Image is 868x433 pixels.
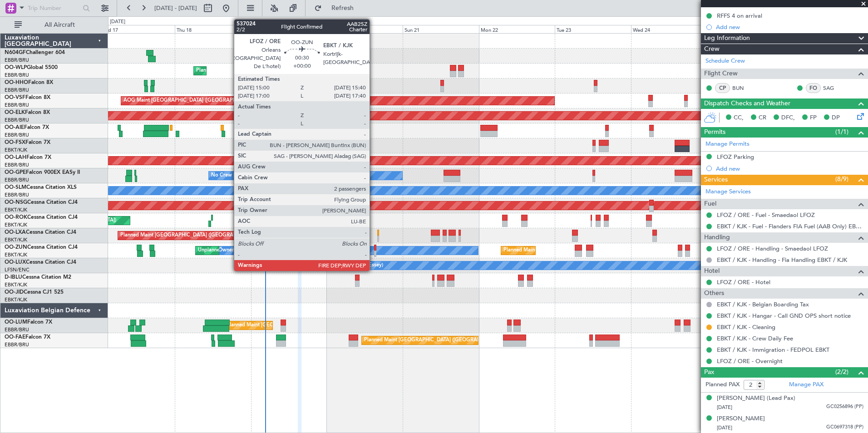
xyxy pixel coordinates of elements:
[5,281,27,288] a: EBKT/KJK
[704,288,724,299] span: Others
[716,23,863,31] div: Add new
[5,132,29,138] a: EBBR/BRU
[5,320,27,325] span: OO-LUM
[5,95,25,100] span: OO-VSF
[704,367,714,378] span: Pax
[5,192,29,198] a: EBBR/BRU
[5,117,29,123] a: EBBR/BRU
[704,266,720,276] span: Hotel
[5,185,77,190] a: OO-SLMCessna Citation XLS
[329,259,383,272] div: No Crew Nancy (Essey)
[810,113,817,123] span: FP
[5,87,29,93] a: EBBR/BRU
[5,275,71,280] a: D-IBLUCessna Citation M2
[717,357,783,365] a: LFOZ / ORE - Overnight
[717,394,795,403] div: [PERSON_NAME] (Lead Pax)
[120,229,263,242] div: Planned Maint [GEOGRAPHIC_DATA] ([GEOGRAPHIC_DATA])
[5,155,51,160] a: OO-LAHFalcon 7X
[717,300,809,308] a: EBKT / KJK - Belgian Boarding Tax
[5,236,27,243] a: EBKT/KJK
[324,5,362,11] span: Refresh
[5,260,26,265] span: OO-LUX
[717,278,770,286] a: LFOZ / ORE - Hotel
[716,165,863,172] div: Add new
[717,346,829,354] a: EBKT / KJK - Immigration - FEDPOL EBKT
[5,155,26,160] span: OO-LAH
[211,169,363,182] div: No Crew [GEOGRAPHIC_DATA] ([GEOGRAPHIC_DATA] National)
[717,312,851,320] a: EBKT / KJK - Hangar - Call GND OPS short notice
[5,335,50,340] a: OO-FAEFalcon 7X
[704,175,728,185] span: Services
[717,245,828,252] a: LFOZ / ORE - Handling - Smaedaol LFOZ
[717,335,793,342] a: EBKT / KJK - Crew Daily Fee
[5,65,58,70] a: OO-WLPGlobal 5500
[5,170,26,175] span: OO-GPE
[835,174,848,184] span: (8/9)
[5,80,28,85] span: OO-HHO
[5,207,27,213] a: EBKT/KJK
[704,127,725,138] span: Permits
[479,25,555,33] div: Mon 22
[5,341,29,348] a: EBBR/BRU
[717,424,732,431] span: [DATE]
[704,33,750,44] span: Leg Information
[5,177,29,183] a: EBBR/BRU
[5,125,49,130] a: OO-AIEFalcon 7X
[503,244,609,257] div: Planned Maint Kortrijk-[GEOGRAPHIC_DATA]
[5,72,29,79] a: EBBR/BRU
[5,102,29,108] a: EBBR/BRU
[5,221,27,228] a: EBKT/KJK
[251,25,327,33] div: Fri 19
[5,170,80,175] a: OO-GPEFalcon 900EX EASy II
[705,140,750,149] a: Manage Permits
[218,244,234,257] div: Owner
[276,214,381,227] div: Planned Maint Kortrijk-[GEOGRAPHIC_DATA]
[826,403,863,411] span: GC0256896 (PP)
[5,57,29,64] a: EBBR/BRU
[5,125,24,130] span: OO-AIE
[5,260,76,265] a: OO-LUXCessna Citation CJ4
[5,326,29,333] a: EBBR/BRU
[704,69,738,79] span: Flight Crew
[5,290,64,295] a: OO-JIDCessna CJ1 525
[734,113,744,123] span: CC,
[24,22,96,28] span: All Aircraft
[705,57,745,66] a: Schedule Crew
[555,25,631,33] div: Tue 23
[5,320,52,325] a: OO-LUMFalcon 7X
[5,245,78,250] a: OO-ZUNCessna Citation CJ4
[704,98,790,109] span: Dispatch Checks and Weather
[705,187,751,197] a: Manage Services
[99,25,175,33] div: Wed 17
[826,423,863,431] span: GC0697318 (PP)
[717,211,815,219] a: LFOZ / ORE - Fuel - Smaedaol LFOZ
[5,335,25,340] span: OO-FAE
[5,110,25,115] span: OO-ELK
[5,215,78,220] a: OO-ROKCessna Citation CJ4
[5,140,50,145] a: OO-FSXFalcon 7X
[5,140,25,145] span: OO-FSX
[759,113,766,123] span: CR
[781,113,795,123] span: DFC,
[5,275,22,280] span: D-IBLU
[806,83,821,93] div: FO
[5,266,30,273] a: LFSN/ENC
[5,200,27,205] span: OO-NSG
[364,334,528,347] div: Planned Maint [GEOGRAPHIC_DATA] ([GEOGRAPHIC_DATA] National)
[717,323,775,331] a: EBKT / KJK - Cleaning
[5,230,76,235] a: OO-LXACessna Citation CJ4
[154,4,197,12] span: [DATE] - [DATE]
[5,296,27,303] a: EBKT/KJK
[110,18,125,26] div: [DATE]
[717,153,754,161] div: LFOZ Parking
[310,1,365,15] button: Refresh
[5,162,29,168] a: EBBR/BRU
[832,113,840,123] span: DP
[403,25,478,33] div: Sun 21
[123,94,281,108] div: AOG Maint [GEOGRAPHIC_DATA] ([GEOGRAPHIC_DATA] National)
[5,110,50,115] a: OO-ELKFalcon 8X
[717,12,762,20] div: RFFS 4 on arrival
[5,290,24,295] span: OO-JID
[717,414,765,423] div: [PERSON_NAME]
[704,232,730,243] span: Handling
